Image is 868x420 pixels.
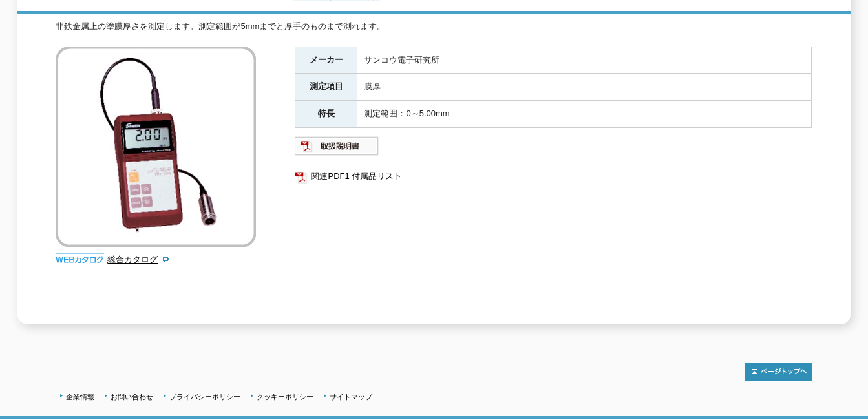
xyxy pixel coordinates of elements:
[295,168,812,185] a: 関連PDF1 付属品リスト
[295,136,379,156] img: 取扱説明書
[107,255,171,264] a: 総合カタログ
[295,101,357,128] th: 特長
[357,47,812,74] td: サンコウ電子研究所
[295,47,357,74] th: メーカー
[169,393,240,401] a: プライバシーポリシー
[330,393,372,401] a: サイトマップ
[56,47,256,247] img: 渦電流式デジタル膜厚計 EDY-5000
[357,74,812,101] td: 膜厚
[111,393,153,401] a: お問い合わせ
[295,74,357,101] th: 測定項目
[56,20,812,34] div: 非鉄金属上の塗膜厚さを測定します。測定範囲が5mmまでと厚手のものまで測れます。
[745,363,812,381] img: トップページへ
[66,393,94,401] a: 企業情報
[56,253,104,266] img: webカタログ
[357,101,812,128] td: 測定範囲：0～5.00mm
[257,393,313,401] a: クッキーポリシー
[295,144,379,154] a: 取扱説明書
